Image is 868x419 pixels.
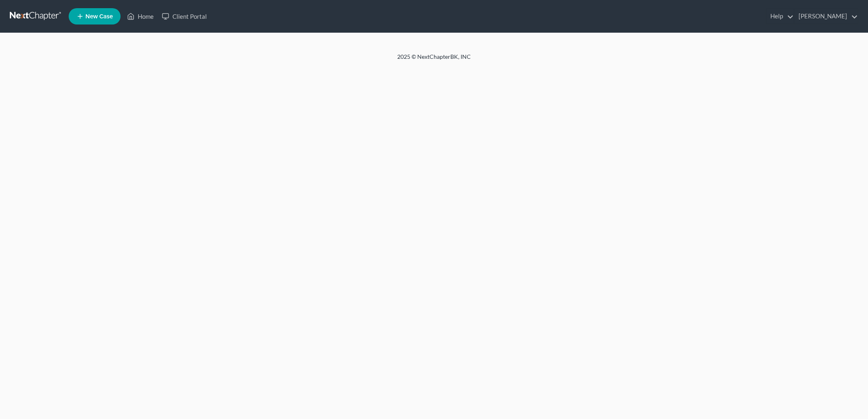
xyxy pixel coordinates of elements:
[794,9,858,24] a: [PERSON_NAME]
[201,53,667,67] div: 2025 © NextChapterBK, INC
[158,9,211,24] a: Client Portal
[123,9,158,24] a: Home
[69,8,121,25] new-legal-case-button: New Case
[766,9,794,24] a: Help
